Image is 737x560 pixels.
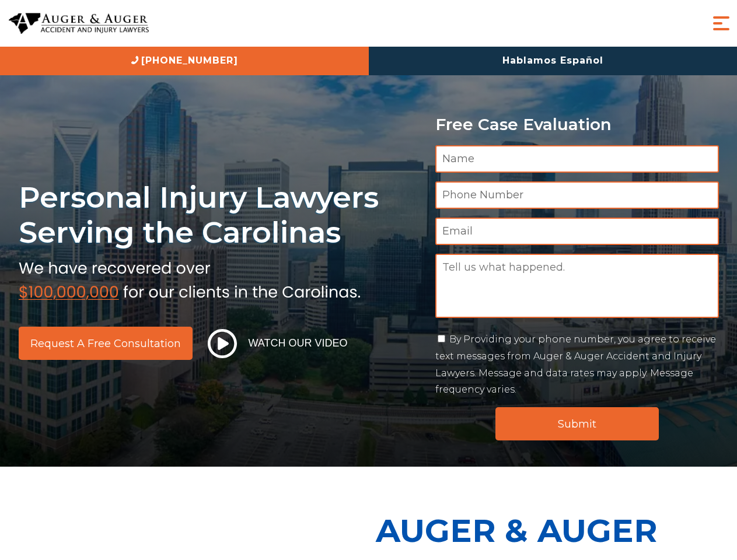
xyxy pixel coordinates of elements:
[204,328,351,359] button: Watch Our Video
[435,145,719,173] input: Name
[435,218,719,245] input: Email
[19,256,361,300] img: sub text
[9,13,149,34] img: Auger & Auger Accident and Injury Lawyers Logo
[495,407,659,440] input: Submit
[30,338,181,349] span: Request a Free Consultation
[435,334,716,395] label: By Providing your phone number, you agree to receive text messages from Auger & Auger Accident an...
[435,116,719,134] p: Free Case Evaluation
[19,180,421,250] h1: Personal Injury Lawyers Serving the Carolinas
[710,12,733,35] button: Menu
[376,502,731,559] p: Auger & Auger
[19,327,193,360] a: Request a Free Consultation
[435,181,719,209] input: Phone Number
